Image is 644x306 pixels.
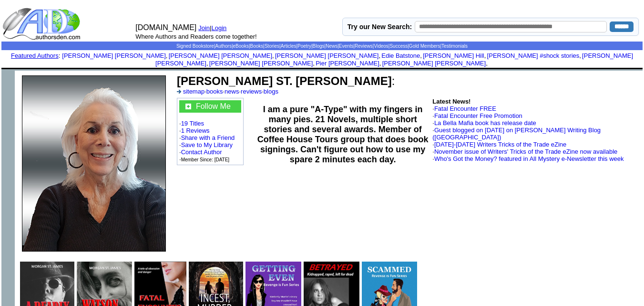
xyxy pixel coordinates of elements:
a: Gold Members [409,43,440,49]
a: [PERSON_NAME] [PERSON_NAME] [169,52,272,59]
a: [PERSON_NAME] [PERSON_NAME] [155,52,633,67]
img: shim.gif [1,71,15,84]
font: i [315,61,316,66]
a: Success [389,43,408,49]
img: a_336699.gif [177,90,181,94]
a: [PERSON_NAME] [PERSON_NAME] [209,60,313,67]
a: Stories [265,43,279,49]
img: 131668.jpg [22,75,166,252]
img: logo_ad.gif [2,7,82,41]
a: Join [198,24,210,32]
a: Fatal Encounter Free Promotion [434,112,522,119]
font: · [432,112,522,119]
a: books [206,88,223,95]
a: Guest blogged on [DATE] on [PERSON_NAME] Writing Blog ([GEOGRAPHIC_DATA]) [432,127,601,141]
font: i [422,53,423,59]
a: Poetry [297,43,311,49]
a: Who's Got the Money? featured in All Mystery e-Newsletter this week [434,155,624,162]
font: Member Since: [DATE] [181,157,230,162]
a: Books [250,43,264,49]
a: Contact Author [181,148,222,156]
a: Save to My Library [181,141,233,148]
b: I am a pure "A-Type" with my fingers in many pies. 21 Novels, multiple short stories and several ... [257,105,429,164]
font: · [432,105,496,112]
font: · · · · · · [179,100,241,163]
span: | | | | | | | | | | | | | | [176,43,468,49]
a: La Bella Mafia book has release date [434,119,536,127]
b: Latest News! [432,98,470,105]
font: : [177,74,395,87]
img: shim.gif [302,303,303,304]
font: i [381,61,382,66]
img: shim.gif [187,303,188,304]
b: [PERSON_NAME] ST. [PERSON_NAME] [177,74,392,87]
a: [PERSON_NAME] [PERSON_NAME] [62,52,165,59]
a: Featured Authors [11,52,59,59]
font: [DOMAIN_NAME] [135,23,196,32]
font: i [488,61,489,66]
a: blogs [264,88,278,95]
a: reviews [241,88,262,95]
font: , , , , , , , , , , [62,52,633,67]
label: Try our New Search: [348,23,412,31]
a: [PERSON_NAME] Hill [423,52,484,59]
img: shim.gif [321,69,323,71]
a: Articles [281,43,296,49]
a: News [326,43,337,49]
a: Blogs [313,43,325,49]
a: Follow Me [196,102,231,110]
font: i [208,61,209,66]
a: 19 Titles [181,120,204,127]
font: i [380,53,381,59]
font: · [432,155,624,162]
a: news [225,88,239,95]
a: Videos [374,43,388,49]
a: eBooks [233,43,249,49]
font: i [581,53,582,59]
font: · [432,148,617,155]
font: Where Authors and Readers come together! [135,33,256,40]
img: gc.jpg [185,104,191,109]
a: Authors [215,43,231,49]
img: shim.gif [244,303,245,304]
a: Pier [PERSON_NAME] [316,60,379,67]
img: shim.gif [133,303,133,304]
font: i [486,53,487,59]
a: [PERSON_NAME] #shock stories [487,52,580,59]
font: i [274,53,275,59]
a: Reviews [355,43,373,49]
a: Login [212,24,227,32]
font: | [210,24,230,32]
font: · [432,119,536,127]
a: Events [339,43,354,49]
a: Fatal Encounter FREE [434,105,496,112]
a: Edie Batstone [381,52,420,59]
a: Signed Bookstore [176,43,214,49]
a: Share with a Friend [181,134,235,141]
a: sitemap [183,88,205,95]
font: i [167,53,168,59]
a: November issue of Writers' Tricks of the Trade eZine now available [434,148,617,155]
img: shim.gif [321,68,323,69]
a: [PERSON_NAME] [PERSON_NAME] [382,60,486,67]
a: [PERSON_NAME] [PERSON_NAME] [275,52,378,59]
font: · · · · [177,88,278,95]
a: [DATE]-[DATE] Writers Tricks of the Trade eZine [434,141,566,148]
font: · [432,141,566,148]
font: : [11,52,60,59]
font: · [432,127,601,141]
a: Testimonials [441,43,468,49]
img: shim.gif [75,303,76,304]
img: shim.gif [360,303,361,304]
a: 1 Reviews [181,127,210,134]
